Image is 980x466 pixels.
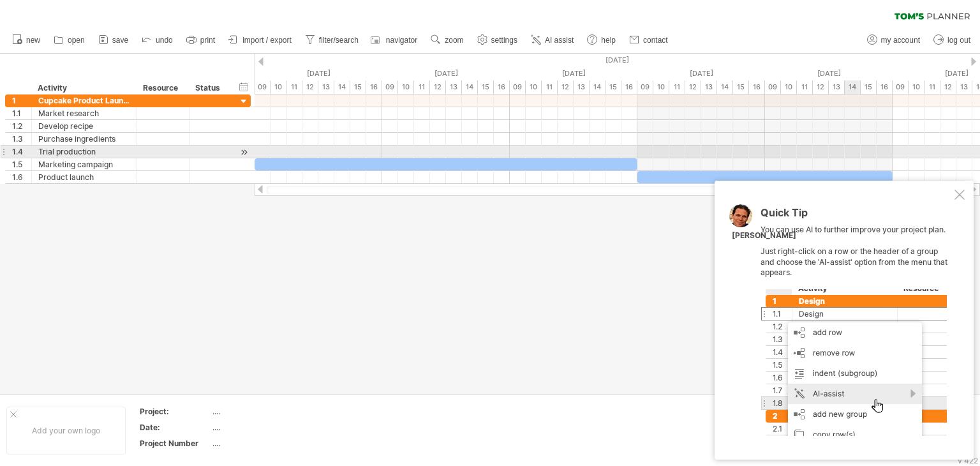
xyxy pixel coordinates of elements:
div: Product launch [38,171,130,183]
div: 16 [749,80,765,94]
div: 10 [781,80,797,94]
div: 10 [271,80,286,94]
div: Develop recipe [38,120,130,132]
div: 10 [909,80,924,94]
div: 12 [430,80,446,94]
div: Market research [38,107,130,119]
div: 1.1 [12,107,31,119]
div: 10 [398,80,414,94]
div: 1.2 [12,120,31,132]
div: 1.5 [12,158,31,170]
div: You can use AI to further improve your project plan. Just right-click on a row or the header of a... [761,207,952,436]
div: 1 [12,94,31,107]
div: Add your own logo [6,407,126,455]
div: scroll to activity [238,146,250,159]
a: settings [474,32,521,49]
div: 11 [669,80,685,94]
div: 09 [255,80,271,94]
a: my account [864,32,924,49]
div: Cupcake Product Launch [38,94,130,107]
span: AI assist [545,36,574,45]
span: open [68,36,85,45]
div: 12 [940,80,956,94]
a: new [9,32,44,49]
div: Marketing campaign [38,158,130,170]
div: .... [212,422,320,433]
div: v 422 [958,456,978,465]
div: 14 [590,80,605,94]
div: 11 [286,80,302,94]
div: Wednesday, 15 January 2025 [255,67,382,80]
div: 15 [350,80,366,94]
a: contact [626,32,672,49]
div: 14 [717,80,733,94]
a: undo [138,32,177,49]
span: log out [947,36,970,45]
div: Purchase ingredients [38,133,130,145]
div: 09 [382,80,398,94]
span: my account [881,36,920,45]
span: new [26,36,40,45]
div: 14 [334,80,350,94]
div: 15 [861,80,877,94]
div: 11 [414,80,430,94]
a: open [50,32,89,49]
div: Date: [140,422,210,433]
div: 13 [701,80,717,94]
div: 1.6 [12,171,31,183]
div: 16 [877,80,893,94]
div: 09 [510,80,526,94]
div: 15 [733,80,749,94]
div: 10 [653,80,669,94]
div: [PERSON_NAME] [732,230,796,241]
div: 13 [318,80,334,94]
a: filter/search [302,32,362,49]
div: Friday, 17 January 2025 [510,67,637,80]
a: print [183,32,219,49]
div: Status [195,82,223,94]
span: zoom [445,36,463,45]
div: 11 [542,80,558,94]
span: contact [643,36,668,45]
div: 15 [605,80,621,94]
div: 15 [478,80,494,94]
div: 16 [366,80,382,94]
div: 09 [765,80,781,94]
div: 09 [637,80,653,94]
div: 09 [893,80,909,94]
div: 1.3 [12,133,31,145]
div: 14 [845,80,861,94]
div: Sunday, 19 January 2025 [765,67,893,80]
div: 13 [574,80,590,94]
div: 12 [685,80,701,94]
span: filter/search [319,36,359,45]
div: Saturday, 18 January 2025 [637,67,765,80]
div: Thursday, 16 January 2025 [382,67,510,80]
div: 11 [797,80,813,94]
span: import / export [242,36,292,45]
div: Activity [38,82,130,94]
a: zoom [427,32,467,49]
div: 13 [956,80,972,94]
div: 10 [526,80,542,94]
div: .... [212,406,320,417]
div: Resource [143,82,182,94]
span: save [112,36,128,45]
div: 16 [494,80,510,94]
a: AI assist [528,32,577,49]
div: 11 [924,80,940,94]
div: Trial production [38,146,130,158]
div: 12 [813,80,829,94]
span: help [601,36,616,45]
a: help [584,32,620,49]
div: 13 [829,80,845,94]
div: 13 [446,80,462,94]
a: save [95,32,132,49]
div: 12 [302,80,318,94]
span: undo [156,36,173,45]
a: navigator [369,32,421,49]
div: Project: [140,406,210,417]
div: 1.4 [12,146,31,158]
div: Quick Tip [761,207,952,225]
div: 16 [621,80,637,94]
